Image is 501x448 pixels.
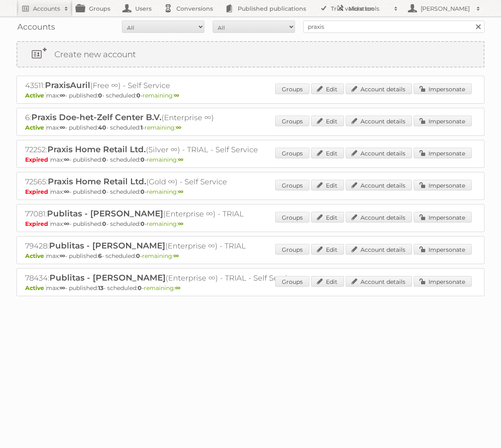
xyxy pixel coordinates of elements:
[60,284,65,292] strong: ∞
[98,252,102,260] strong: 6
[98,284,103,292] strong: 13
[142,252,179,260] span: remaining:
[311,276,344,287] a: Edit
[414,276,472,287] a: Impersonate
[25,284,476,292] p: max: - published: - scheduled: -
[311,244,344,255] a: Edit
[419,5,472,13] h2: [PERSON_NAME]
[25,124,46,131] span: Active
[414,180,472,190] a: Impersonate
[311,180,344,190] a: Edit
[25,112,314,123] h2: 6: (Enterprise ∞)
[49,273,166,283] span: Publitas - [PERSON_NAME]
[349,5,390,13] h2: More tools
[346,148,412,158] a: Account details
[346,276,412,287] a: Account details
[346,116,412,126] a: Account details
[31,112,162,122] span: Praxis Doe-het-Zelf Center B.V.
[275,148,309,158] a: Groups
[25,124,476,131] p: max: - published: - scheduled: -
[25,156,476,163] p: max: - published: - scheduled: -
[64,188,69,195] strong: ∞
[147,220,183,227] span: remaining:
[311,116,344,126] a: Edit
[175,284,180,292] strong: ∞
[47,144,146,154] span: Praxis Home Retail Ltd.
[275,212,309,223] a: Groups
[25,156,50,163] span: Expired
[311,148,344,158] a: Edit
[25,188,476,195] p: max: - published: - scheduled: -
[414,116,472,126] a: Impersonate
[176,124,181,131] strong: ∞
[98,92,102,99] strong: 0
[33,5,60,13] h2: Accounts
[25,92,46,99] span: Active
[346,244,412,255] a: Account details
[147,188,183,195] span: remaining:
[47,209,163,218] span: Publitas - [PERSON_NAME]
[140,124,143,131] strong: 1
[346,84,412,94] a: Account details
[311,84,344,94] a: Edit
[136,252,140,260] strong: 0
[275,84,309,94] a: Groups
[102,188,106,195] strong: 0
[138,284,142,292] strong: 0
[145,124,181,131] span: remaining:
[311,212,344,223] a: Edit
[275,116,309,126] a: Groups
[25,220,476,227] p: max: - published: - scheduled: -
[178,156,183,163] strong: ∞
[414,84,472,94] a: Impersonate
[173,252,179,260] strong: ∞
[102,220,106,227] strong: 0
[275,244,309,255] a: Groups
[48,176,146,186] span: Praxis Home Retail Ltd.
[60,92,65,99] strong: ∞
[140,188,145,195] strong: 0
[25,80,314,91] h2: 43511: (Free ∞) - Self Service
[17,42,484,67] a: Create new account
[25,273,314,283] h2: 78434: (Enterprise ∞) - TRIAL - Self Service
[25,252,46,260] span: Active
[178,188,183,195] strong: ∞
[178,220,183,227] strong: ∞
[414,244,472,255] a: Impersonate
[25,220,50,227] span: Expired
[346,180,412,190] a: Account details
[143,92,179,99] span: remaining:
[102,156,106,163] strong: 0
[140,156,145,163] strong: 0
[174,92,179,99] strong: ∞
[414,148,472,158] a: Impersonate
[140,220,145,227] strong: 0
[275,276,309,287] a: Groups
[275,180,309,190] a: Groups
[60,124,65,131] strong: ∞
[60,252,65,260] strong: ∞
[414,212,472,223] a: Impersonate
[136,92,140,99] strong: 0
[25,284,46,292] span: Active
[144,284,180,292] span: remaining:
[147,156,183,163] span: remaining:
[45,80,90,90] span: PraxisAuril
[64,220,69,227] strong: ∞
[25,241,314,251] h2: 79428: (Enterprise ∞) - TRIAL
[49,241,165,251] span: Publitas - [PERSON_NAME]
[25,252,476,260] p: max: - published: - scheduled: -
[346,212,412,223] a: Account details
[64,156,69,163] strong: ∞
[25,188,50,195] span: Expired
[98,124,106,131] strong: 40
[25,92,476,99] p: max: - published: - scheduled: -
[25,209,314,219] h2: 77081: (Enterprise ∞) - TRIAL
[25,144,314,155] h2: 72252: (Silver ∞) - TRIAL - Self Service
[25,176,314,187] h2: 72565: (Gold ∞) - Self Service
